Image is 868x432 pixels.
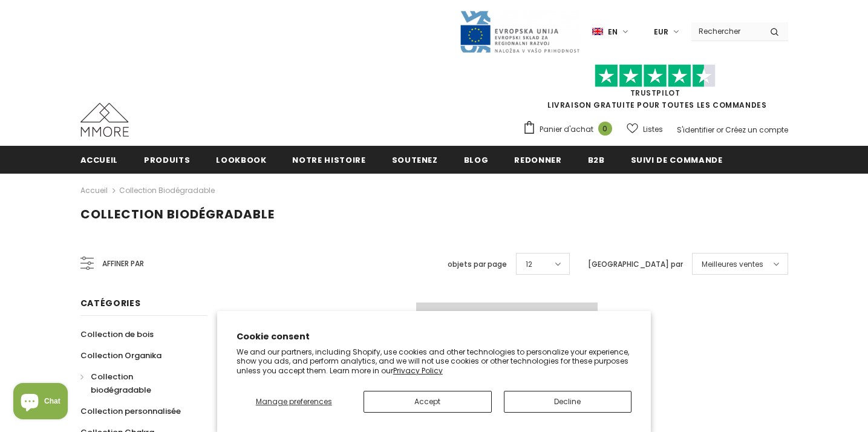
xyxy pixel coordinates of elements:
[448,258,507,270] label: objets par page
[514,154,561,166] span: Redonner
[592,27,603,37] img: i-lang-1.png
[627,119,663,140] a: Listes
[393,365,443,376] a: Privacy Policy
[80,366,194,401] a: Collection biodégradable
[10,383,71,422] inbox-online-store-chat: Shopify online store chat
[595,64,716,88] img: Faites confiance aux étoiles pilotes
[80,401,181,422] a: Collection personnalisée
[523,120,618,139] a: Panier d'achat 0
[256,396,332,407] span: Manage preferences
[702,258,763,270] span: Meilleures ventes
[102,257,144,270] span: Affiner par
[504,391,632,413] button: Decline
[80,329,154,340] span: Collection de bois
[292,154,365,166] span: Notre histoire
[598,122,612,136] span: 0
[80,146,119,173] a: Accueil
[630,88,680,98] a: TrustPilot
[464,146,489,173] a: Blog
[80,350,162,361] span: Collection Organika
[80,405,181,417] span: Collection personnalisée
[459,10,580,54] img: Javni Razpis
[392,146,438,173] a: soutenez
[292,146,365,173] a: Notre histoire
[691,22,761,40] input: Search Site
[392,154,438,166] span: soutenez
[588,258,683,270] label: [GEOGRAPHIC_DATA] par
[654,26,668,38] span: EUR
[80,183,108,198] a: Accueil
[523,70,788,110] span: LIVRAISON GRATUITE POUR TOUTES LES COMMANDES
[716,125,723,135] span: or
[237,330,632,343] h2: Cookie consent
[677,125,714,135] a: S'identifier
[237,391,351,413] button: Manage preferences
[588,154,605,166] span: B2B
[725,125,788,135] a: Créez un compte
[80,345,162,366] a: Collection Organika
[80,297,141,309] span: Catégories
[144,154,190,166] span: Produits
[631,154,723,166] span: Suivi de commande
[464,154,489,166] span: Blog
[364,391,492,413] button: Accept
[459,26,580,36] a: Javni Razpis
[80,103,129,137] img: Cas MMORE
[91,371,151,396] span: Collection biodégradable
[643,123,663,136] span: Listes
[588,146,605,173] a: B2B
[144,146,190,173] a: Produits
[608,26,618,38] span: en
[80,206,275,223] span: Collection biodégradable
[119,185,215,195] a: Collection biodégradable
[80,324,154,345] a: Collection de bois
[237,347,632,376] p: We and our partners, including Shopify, use cookies and other technologies to personalize your ex...
[216,146,266,173] a: Lookbook
[80,154,119,166] span: Accueil
[514,146,561,173] a: Redonner
[631,146,723,173] a: Suivi de commande
[216,154,266,166] span: Lookbook
[540,123,593,136] span: Panier d'achat
[526,258,532,270] span: 12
